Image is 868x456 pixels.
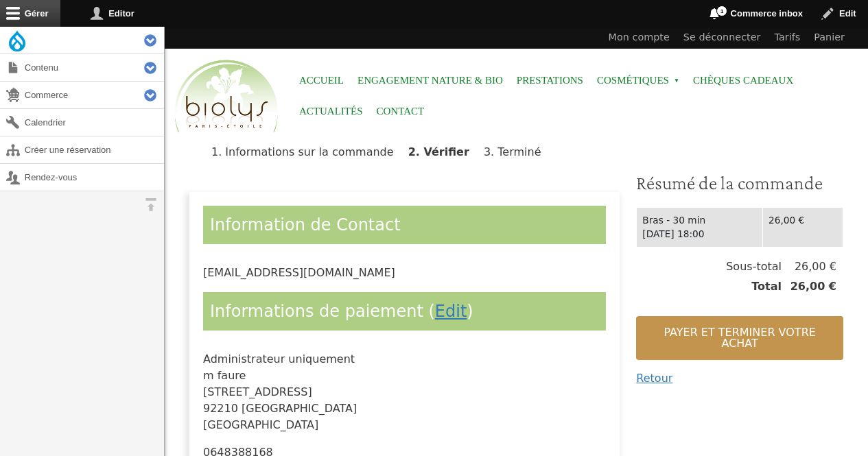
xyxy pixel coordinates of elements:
a: Prestations [517,65,583,96]
button: Payer et terminer votre achat [636,316,843,360]
span: 26,00 € [782,278,836,295]
a: Accueil [299,65,344,96]
time: [DATE] 18:00 [642,228,704,239]
img: Accueil [172,58,281,136]
li: Terminé [484,145,552,158]
a: Mon compte [602,27,677,49]
a: Contact [377,96,425,127]
span: m [203,369,214,382]
li: Vérifier [408,145,480,158]
td: 26,00 € [763,207,843,247]
span: 92210 [203,402,238,415]
header: Entête du site [165,27,868,144]
div: [EMAIL_ADDRESS][DOMAIN_NAME] [203,265,606,281]
span: » [674,78,679,84]
span: 1 [716,5,727,16]
a: Edit [435,302,467,321]
span: Sous-total [726,259,782,275]
a: Actualités [299,96,363,127]
span: Information de Contact [210,215,401,235]
span: faure [218,369,246,382]
span: Informations de paiement ( ) [210,302,473,321]
a: Chèques cadeaux [693,65,793,96]
a: Se déconnecter [677,27,768,49]
span: [GEOGRAPHIC_DATA] [242,402,357,415]
div: Bras - 30 min [642,213,757,228]
a: Tarifs [768,27,808,49]
a: Retour [636,372,672,385]
span: 26,00 € [782,259,836,275]
span: [GEOGRAPHIC_DATA] [203,418,318,431]
a: Engagement Nature & Bio [357,65,503,96]
button: Orientation horizontale [137,191,164,218]
span: [STREET_ADDRESS] [203,385,312,398]
span: Cosmétiques [597,65,679,96]
h3: Résumé de la commande [636,171,843,195]
a: Panier [807,27,852,49]
span: Total [751,278,782,295]
li: Informations sur la commande [211,145,405,158]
